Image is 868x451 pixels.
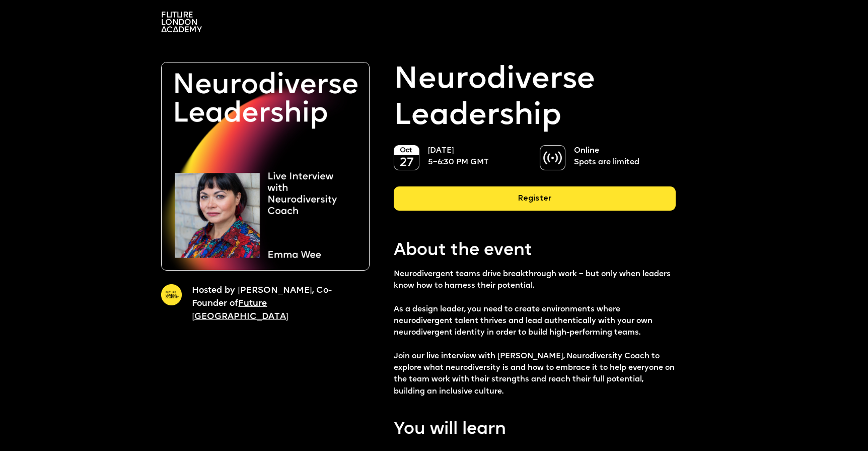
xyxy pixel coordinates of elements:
[574,145,676,169] p: Online Spots are limited
[192,299,288,321] a: Future [GEOGRAPHIC_DATA]
[394,239,675,263] p: About the event
[192,284,352,324] p: Hosted by [PERSON_NAME], Co-Founder of
[394,418,675,442] p: You will learn
[394,186,675,211] div: Register
[161,12,202,32] img: A logo saying in 3 lines: Future London Academy
[394,186,675,219] a: Register
[161,284,182,305] img: A yellow circle with Future London Academy logo
[394,269,675,398] p: Neurodivergent teams drive breakthrough work – but only when leaders know how to harness their po...
[394,62,675,135] p: Neurodiverse Leadership
[428,145,530,169] p: [DATE] 5–6:30 PM GMT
